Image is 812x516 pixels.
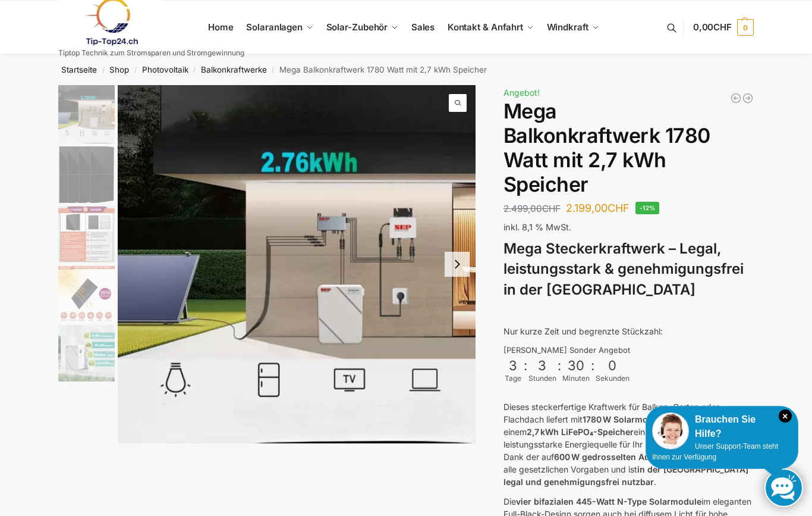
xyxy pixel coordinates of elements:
[635,202,660,214] span: -12%
[524,358,527,381] div: :
[779,409,792,423] i: Schließen
[737,19,754,36] span: 0
[326,21,388,33] span: Solar-Zubehör
[528,373,556,384] div: Stunden
[608,202,630,214] span: CHF
[201,65,267,74] a: Balkonkraftwerke
[547,21,588,33] span: Windkraft
[58,85,115,143] img: Balkonkraftwerk mit grossem Speicher
[652,412,689,449] img: Customer service
[61,65,97,74] a: Startseite
[542,1,604,54] a: Windkraft
[652,442,778,461] span: Unser Support-Team steht Ihnen zur Verfügung
[713,21,732,33] span: CHF
[129,65,141,75] span: /
[503,203,561,214] bdi: 2.499,00
[730,92,742,104] a: Balkonkraftwerk 405/600 Watt erweiterbar
[109,65,129,74] a: Shop
[411,21,435,33] span: Sales
[562,373,590,384] div: Minuten
[58,206,115,262] img: Bificial im Vergleich zu billig Modulen
[97,65,109,75] span: /
[442,1,539,54] a: Kontakt & Anfahrt
[406,1,439,54] a: Sales
[596,373,630,384] div: Sekunden
[503,325,754,337] p: Nur kurze Zeit und begrenzte Stückzahl:
[321,1,403,54] a: Solar-Zubehör
[118,85,476,443] img: Balkonkraftwerk mit grossem Speicher
[597,358,628,373] div: 0
[566,202,630,214] bdi: 2.199,00
[503,345,754,356] div: [PERSON_NAME] Sonder Angebot
[58,325,115,381] img: Leise und Wartungsfrei
[37,54,775,85] nav: Breadcrumb
[516,496,701,506] strong: vier bifazialen 445-Watt N-Type Solarmodule
[742,92,754,104] a: 890/600 Watt Solarkraftwerk + 2,7 KW Batteriespeicher Genehmigungsfrei
[564,358,588,373] div: 30
[503,373,523,384] div: Tage
[188,65,201,75] span: /
[693,10,754,45] a: 0,00CHF 0
[591,358,594,381] div: :
[503,87,540,98] span: Angebot!
[503,401,754,488] p: Dieses steckerfertige Kraftwerk für Balkon, Garten oder Flachdach liefert mit und einem eine zuve...
[246,21,303,33] span: Solaranlagen
[530,358,555,373] div: 3
[267,65,279,75] span: /
[118,85,476,443] a: Solaranlage mit 2,7 KW Batteriespeicher Genehmigungsfrei9 37f323a9 fb5c 4dce 8a67 e3838845de63 1
[505,358,521,373] div: 3
[58,49,244,57] p: Tiptop Technik zum Stromsparen und Stromgewinnung
[503,99,754,196] h1: Mega Balkonkraftwerk 1780 Watt mit 2,7 kWh Speicher
[241,1,318,54] a: Solaranlagen
[527,427,634,437] strong: 2,7 kWh LiFePO₄-Speicher
[142,65,188,74] a: Photovoltaik
[554,452,713,462] strong: 600 W gedrosselten Ausgangsleistung
[503,464,748,487] strong: in der [GEOGRAPHIC_DATA] legal und genehmigungsfrei nutzbar
[448,21,523,33] span: Kontakt & Anfahrt
[58,265,115,322] img: Bificial 30 % mehr Leistung
[558,358,561,381] div: :
[445,252,470,277] button: Next slide
[58,146,115,203] img: 4 mal bificiale Solarmodule
[542,203,561,214] span: CHF
[583,414,694,424] strong: 1780 W Solarmodulleistung
[503,240,744,299] strong: Mega Steckerkraftwerk – Legal, leistungsstark & genehmigungsfrei in der [GEOGRAPHIC_DATA]
[503,222,571,232] span: inkl. 8,1 % MwSt.
[693,21,732,33] span: 0,00
[652,412,792,441] div: Brauchen Sie Hilfe?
